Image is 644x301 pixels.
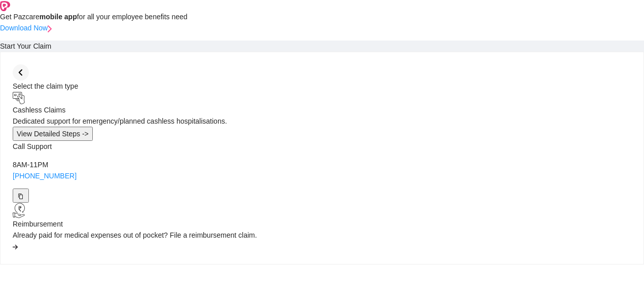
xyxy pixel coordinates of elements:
[29,161,48,169] span: 11PM
[48,25,52,32] img: Stroke
[13,218,631,230] div: Reimbursement
[13,141,631,152] p: Call Support
[13,81,78,92] div: Select the claim type
[13,161,27,169] span: 8AM
[13,116,631,127] div: Dedicated support for emergency/planned cashless hospitalisations.
[13,203,25,218] img: svg+xml;base64,PHN2ZyB3aWR0aD0iMjQiIGhlaWdodD0iMzEiIHZpZXdCb3g9IjAgMCAyNCAzMSIgZmlsbD0ibm9uZSIgeG...
[13,92,25,104] img: svg+xml;base64,PHN2ZyB3aWR0aD0iMjQiIGhlaWdodD0iMjUiIHZpZXdCb3g9IjAgMCAyNCAyNSIgZmlsbD0ibm9uZSIgeG...
[13,244,18,250] img: svg+xml;base64,PHN2ZyB3aWR0aD0iMTEiIGhlaWdodD0iMTEiIHZpZXdCb3g9IjAgMCAxMSAxMSIgZmlsbD0ibm9uZSIgeG...
[13,172,77,180] a: [PHONE_NUMBER]
[13,127,93,141] button: View Detailed Steps ->
[13,159,631,170] div: -
[13,104,631,116] div: Cashless Claims
[17,192,25,201] img: Clipboard Icon
[13,64,29,81] img: svg+xml;base64,PHN2ZyBpZD0iUHJldi0zMngzMiIgeG1sbnM9Imh0dHA6Ly93d3cudzMub3JnLzIwMDAvc3ZnIiB3aWR0aD...
[13,230,631,241] div: Already paid for medical expenses out of pocket? File a reimbursement claim.
[40,13,77,21] strong: mobile app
